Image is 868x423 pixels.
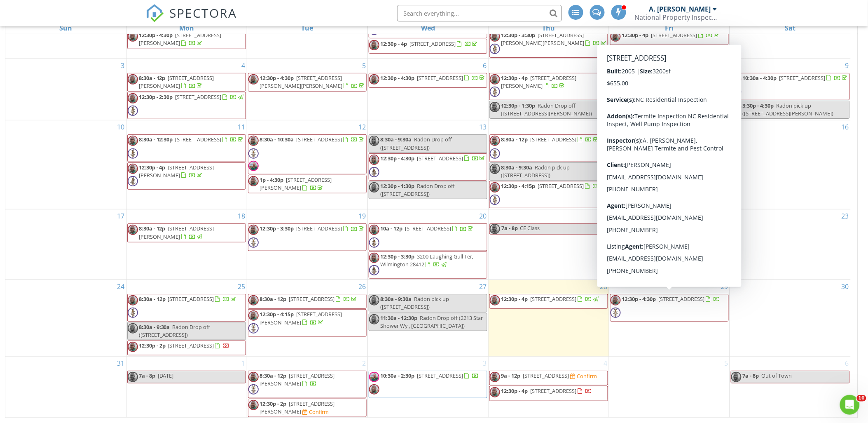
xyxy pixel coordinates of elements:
[490,87,500,97] img: termitevectorillustration88588236.jpg
[611,136,621,146] img: screenshot_20230829_at_2.32.44_pm.png
[609,280,730,357] td: Go to August 29, 2025
[369,314,379,324] img: screenshot_20230829_at_2.32.44_pm.png
[602,59,609,72] a: Go to August 7, 2025
[380,136,452,151] span: Radon Drop off ([STREET_ADDRESS])
[380,40,407,47] span: 12:30p - 4p
[139,31,222,47] span: [STREET_ADDRESS][PERSON_NAME]
[417,74,463,82] span: [STREET_ADDRESS]
[658,295,704,303] span: [STREET_ADDRESS]
[397,5,562,21] input: Search everything...
[139,93,173,101] span: 12:30p - 2:30p
[139,74,166,82] span: 8:30a - 12p
[127,223,246,242] a: 8:30a - 12p [STREET_ADDRESS][PERSON_NAME]
[248,309,367,336] a: 12:30p - 4:15p [STREET_ADDRESS][PERSON_NAME]
[840,120,851,134] a: Go to August 16, 2025
[139,342,166,349] span: 12:30p - 2p
[844,59,851,72] a: Go to August 9, 2025
[127,162,246,190] a: 12:30p - 4p [STREET_ADDRESS][PERSON_NAME]
[622,295,656,303] span: 12:30p - 4:30p
[128,342,138,352] img: screenshot_20230829_at_2.32.44_pm.png
[730,209,851,280] td: Go to August 23, 2025
[126,59,247,120] td: Go to August 4, 2025
[139,225,166,232] span: 8:30a - 12p
[260,372,335,387] a: 8:30a - 12p [STREET_ADDRESS][PERSON_NAME]
[296,225,342,232] span: [STREET_ADDRESS]
[730,357,851,418] td: Go to September 6, 2025
[119,59,126,72] a: Go to August 3, 2025
[248,323,259,334] img: termitevectorillustration88588236.jpg
[369,265,379,275] img: termitevectorillustration88588236.jpg
[260,136,366,143] a: 8:30a - 10:30a [STREET_ADDRESS]
[489,73,608,100] a: 12:30p - 4p [STREET_ADDRESS][PERSON_NAME]
[779,74,825,82] span: [STREET_ADDRESS]
[369,253,379,263] img: screenshot_20230829_at_2.32.44_pm.png
[731,73,850,100] a: 10:30a - 4:30p [STREET_ADDRESS]
[248,372,259,382] img: screenshot_20230829_at_2.32.44_pm.png
[501,74,576,89] span: [STREET_ADDRESS][PERSON_NAME]
[58,22,74,34] a: Sunday
[380,253,414,260] span: 12:30p - 3:30p
[236,209,247,223] a: Go to August 18, 2025
[380,314,417,322] span: 11:30a - 12:30p
[139,31,173,39] span: 12:30p - 4:30p
[175,93,222,101] span: [STREET_ADDRESS]
[248,310,259,321] img: screenshot_20230829_at_2.32.44_pm.png
[731,372,742,382] img: screenshot_20230829_at_2.32.44_pm.png
[489,120,609,209] td: Go to August 14, 2025
[128,106,138,116] img: termitevectorillustration88588236.jpg
[622,74,697,89] a: 12:30p - 4p [STREET_ADDRESS][PERSON_NAME]
[622,31,648,39] span: 12:30p - 4p
[369,136,379,146] img: screenshot_20230829_at_2.32.44_pm.png
[409,40,456,47] span: [STREET_ADDRESS]
[380,253,473,268] span: 3200 Laughing Gull Ter, Wilmington 28412
[648,182,694,190] span: [STREET_ADDRESS]
[139,372,155,379] span: 7a - 8p
[296,136,342,143] span: [STREET_ADDRESS]
[380,74,487,82] a: 12:30p - 4:30p [STREET_ADDRESS]
[248,175,367,193] a: 1p - 4:30p [STREET_ADDRESS][PERSON_NAME]
[840,280,851,293] a: Go to August 30, 2025
[380,295,449,310] span: Radon pick up ([STREET_ADDRESS])
[115,280,126,293] a: Go to August 24, 2025
[380,136,412,143] span: 8:30a - 9:30a
[139,74,214,89] span: [STREET_ADDRESS][PERSON_NAME]
[489,134,608,162] a: 8:30a - 12p [STREET_ADDRESS]
[477,209,488,223] a: Go to August 20, 2025
[501,102,535,109] span: 12:30p - 1:30p
[501,164,570,179] span: Radon pick up ([STREET_ADDRESS])
[609,120,730,209] td: Go to August 15, 2025
[369,155,379,165] img: screenshot_20230829_at_2.32.44_pm.png
[622,164,653,171] span: 1:30p - 2:30p
[490,224,500,234] img: screenshot_20230829_at_2.32.44_pm.png
[247,357,367,418] td: Go to September 2, 2025
[247,280,367,357] td: Go to August 26, 2025
[248,237,259,248] img: termitevectorillustration88588236.jpg
[609,59,730,120] td: Go to August 8, 2025
[622,136,704,151] span: [STREET_ADDRESS][PERSON_NAME]
[260,74,366,89] a: 12:30p - 4:30p [STREET_ADDRESS][PERSON_NAME][PERSON_NAME]
[730,120,851,209] td: Go to August 16, 2025
[248,134,367,174] a: 8:30a - 10:30a [STREET_ADDRESS]
[622,182,646,190] span: 2:30p - 5p
[5,120,126,209] td: Go to August 10, 2025
[128,323,138,334] img: screenshot_20230829_at_2.32.44_pm.png
[126,280,247,357] td: Go to August 25, 2025
[380,295,412,303] span: 8:30a - 9:30a
[501,31,584,47] span: [STREET_ADDRESS][PERSON_NAME][PERSON_NAME]
[369,372,379,382] img: dave_fox.jpg
[598,280,609,293] a: Go to August 28, 2025
[501,182,535,190] span: 12:30p - 4:15p
[369,371,487,398] a: 10:30a - 2:30p [STREET_ADDRESS]
[501,102,592,117] span: Radon Drop off ([STREET_ADDRESS][PERSON_NAME])
[175,136,222,143] span: [STREET_ADDRESS]
[730,59,851,120] td: Go to August 9, 2025
[523,372,569,379] span: [STREET_ADDRESS]
[520,224,540,232] span: CE Class
[139,323,211,338] span: Radon Drop off ([STREET_ADDRESS])
[723,357,730,370] a: Go to September 5, 2025
[139,295,166,303] span: 8:30a - 12p
[248,148,259,159] img: termitevectorillustration88588236.jpg
[367,357,488,418] td: Go to September 3, 2025
[139,164,214,179] span: [STREET_ADDRESS][PERSON_NAME]
[501,164,532,171] span: 8:30a - 9:30a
